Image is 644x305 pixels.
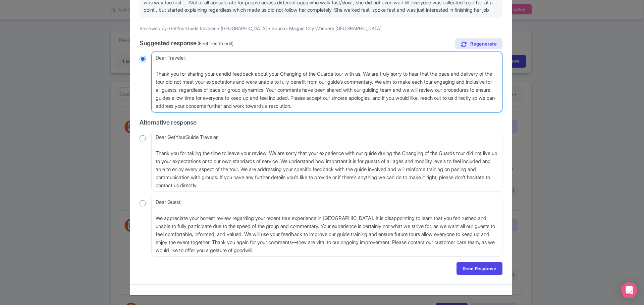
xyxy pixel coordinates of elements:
span: Regenerate [470,41,497,47]
a: Send Response [457,262,502,275]
a: Regenerate [455,39,502,50]
textarea: Dear Guest, We appreciate your honest review regarding your recent tour experience in [GEOGRAPHIC... [151,196,502,257]
p: Reviewed by: GetYourGuide traveler • [GEOGRAPHIC_DATA] • Source: Magpie City Wonders [GEOGRAPHIC_... [140,25,502,32]
textarea: Dear Traveler, Thank you for sharing your candid feedback about your Changing of the Guards tour ... [151,52,502,112]
span: Alternative response [140,119,197,126]
textarea: Dear GetYourGuide Traveler, Thank you for taking the time to leave your review. We are sorry that... [151,131,502,192]
span: Suggested response [140,40,197,47]
div: Open Intercom Messenger [621,282,637,298]
span: (Feel free to edit) [198,41,233,46]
